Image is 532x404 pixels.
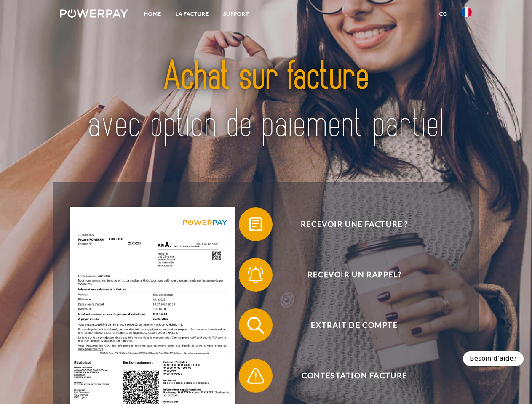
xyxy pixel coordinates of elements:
img: qb_search.svg [245,315,266,336]
img: fr [462,7,472,17]
img: logo-powerpay-white.svg [60,9,128,18]
img: title-powerpay_fr.svg [80,40,452,161]
span: Recevoir une facture ? [251,207,457,241]
a: Home [137,6,168,21]
a: LA FACTURE [168,6,216,21]
img: qb_bill.svg [245,214,266,235]
a: Support [216,6,256,21]
img: qb_bell.svg [245,264,266,285]
a: CG [432,6,454,21]
span: Extrait de compte [251,308,457,342]
img: qb_warning.svg [245,365,266,386]
div: Besoin d’aide? [463,351,524,366]
button: Recevoir un rappel? [239,258,458,292]
span: Contestation Facture [251,359,457,393]
button: Recevoir une facture ? [239,207,458,241]
span: Recevoir un rappel? [251,258,457,292]
button: Contestation Facture [239,359,458,393]
button: Extrait de compte [239,308,458,342]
